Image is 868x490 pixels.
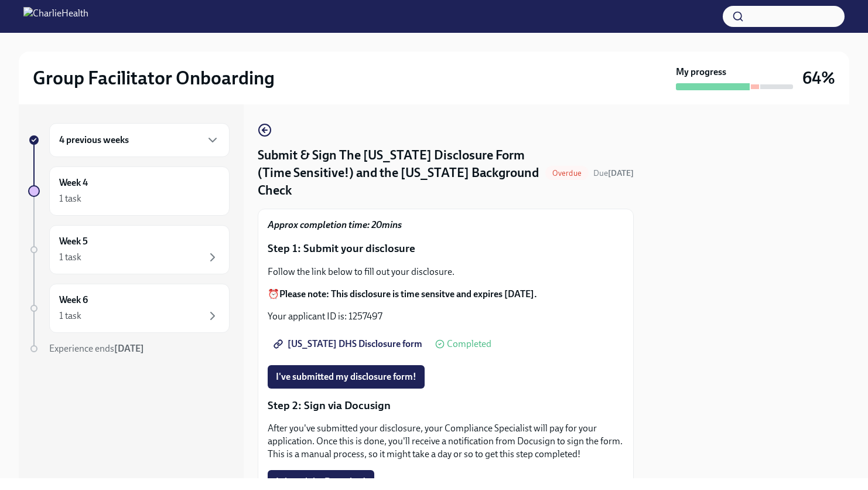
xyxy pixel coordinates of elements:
[59,251,81,264] div: 1 task
[276,338,422,350] span: [US_STATE] DHS Disclosure form
[49,123,230,157] div: 4 previous weeks
[59,134,129,147] h6: 4 previous weeks
[268,398,624,413] p: Step 2: Sign via Docusign
[276,371,416,383] span: I've submitted my disclosure form!
[268,310,624,323] p: Your applicant ID is: 1257497
[268,422,624,461] p: After you've submitted your disclosure, your Compliance Specialist will pay for your application....
[676,66,726,79] strong: My progress
[49,343,144,354] span: Experience ends
[268,332,430,356] a: [US_STATE] DHS Disclosure form
[59,192,81,205] div: 1 task
[268,241,624,256] p: Step 1: Submit your disclosure
[23,7,88,26] img: CharlieHealth
[114,343,144,354] strong: [DATE]
[59,309,81,322] div: 1 task
[268,288,624,301] p: ⏰
[28,284,230,333] a: Week 61 task
[593,168,634,179] span: October 2nd, 2025 10:00
[28,166,230,216] a: Week 41 task
[59,235,88,248] h6: Week 5
[447,339,491,349] span: Completed
[33,66,275,90] h2: Group Facilitator Onboarding
[59,176,88,189] h6: Week 4
[276,476,366,488] span: I signed the Docusign!
[608,168,634,178] strong: [DATE]
[268,266,624,278] p: Follow the link below to fill out your disclosure.
[28,225,230,274] a: Week 51 task
[593,168,634,178] span: Due
[268,219,402,230] strong: Approx completion time: 20mins
[545,169,589,178] span: Overdue
[279,288,537,300] strong: Please note: This disclosure is time sensitve and expires [DATE].
[258,147,541,199] h4: Submit & Sign The [US_STATE] Disclosure Form (Time Sensitive!) and the [US_STATE] Background Check
[59,294,88,307] h6: Week 6
[268,365,425,389] button: I've submitted my disclosure form!
[802,67,835,89] h3: 64%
